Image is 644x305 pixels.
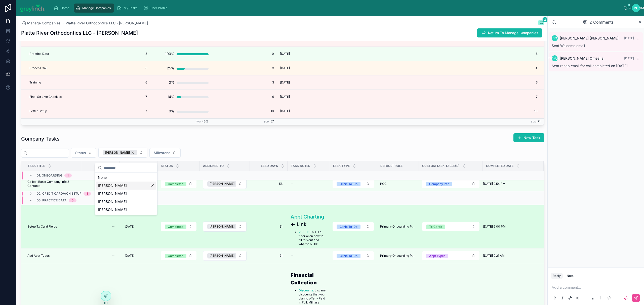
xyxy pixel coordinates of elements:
span: 2 Comments [589,19,614,25]
span: [PERSON_NAME] [210,254,234,258]
a: 21 [253,252,285,260]
div: Completed [168,254,183,258]
a: Appt Charting [291,214,324,220]
a: My Tasks [115,4,141,13]
a: Add Appt Types [27,254,79,258]
span: 45% [202,119,209,123]
span: 57 [270,119,274,123]
span: Manage Companies [82,6,111,10]
strong: Financial Collection [291,272,317,286]
span: Return To Manage Companies [488,30,538,35]
a: [DATE] [123,252,154,260]
span: 3 [215,80,274,84]
a: [DATE] 9:21 AM [483,254,538,258]
span: Milestone [154,150,170,155]
span: 6 [117,66,147,70]
span: 4 [352,66,538,70]
a: New Task [513,133,544,142]
span: [PERSON_NAME] Omealia [560,56,603,61]
span: Primary Onboarding POC [380,225,416,229]
button: Return To Manage Companies [477,28,542,37]
span: [DATE] [280,66,290,70]
span: [PERSON_NAME] [98,199,127,204]
a: Select Button [160,222,197,231]
span: [DATE] [125,254,135,258]
img: App logo [20,4,46,12]
span: 21 [255,254,283,258]
span: Custom Task Table(s) [422,164,460,168]
span: 3 [215,66,274,70]
div: Appt Types [429,254,445,258]
div: Completed [168,225,183,229]
div: -- [112,225,115,229]
button: Select Button [333,179,374,188]
div: -- [112,254,115,258]
span: [DATE] [280,109,290,113]
button: Unselect 190 [207,224,242,229]
a: Select Button [422,251,480,260]
button: Note [565,273,576,279]
button: Select Button [161,251,196,260]
span: [DATE] [280,52,290,56]
span: -- [291,254,294,258]
a: Manage Companies [74,4,114,13]
span: Training [29,80,41,84]
span: 0 [215,52,274,56]
button: Unselect APPT_TYPES [426,253,448,258]
span: Letter Setup [29,109,47,113]
span: Final Go Live Checklist [29,95,62,99]
button: Unselect 190 [207,253,242,258]
span: Task Type [333,164,350,168]
span: 7 [352,95,538,99]
span: 56 [255,182,283,186]
a: Select Button [332,179,374,189]
span: [PERSON_NAME] [210,225,234,229]
div: 5 [72,198,73,202]
span: DC [552,36,557,40]
a: Select Button [160,179,197,189]
span: [PERSON_NAME] [542,56,567,60]
button: Select Button [422,222,479,231]
span: Home [61,6,69,10]
span: Default Role [380,164,403,168]
a: Primary Onboarding POC [380,254,416,258]
span: [DATE] [624,56,634,60]
span: [DATE] [280,95,290,99]
span: [DATE] [125,225,135,229]
small: Sum [531,120,537,123]
button: Select Button [422,251,479,260]
button: Select Button [203,251,247,261]
div: scrollable content [50,3,624,14]
a: Select Button [203,221,247,232]
a: [DATE] 9:54 PM [483,182,538,186]
button: Select Button [71,148,96,158]
a: Platte River Orthodontics LLC - [PERSON_NAME] [66,21,148,26]
span: Sent Welcome email [552,43,585,48]
a: Select Button [422,179,480,189]
span: 6 [215,95,274,99]
span: [DATE] 9:21 AM [483,254,505,258]
li: - This is a tutorial on how to fill this out and what to build! [299,230,326,246]
div: 1 [87,192,88,196]
span: 05. Practice Data [37,198,67,202]
a: Setup Tx Card Fields [27,225,79,229]
button: Select Button [149,148,181,158]
span: User Profile [150,6,167,10]
div: 14% [167,92,175,102]
span: [PERSON_NAME] [105,151,130,155]
button: Select Button [333,251,374,260]
span: Status [75,150,86,155]
div: Clinic To-Do [340,225,357,229]
button: Unselect 190 [103,150,137,155]
button: Select Button [422,179,479,188]
a: Appt Charting← LinkVIDEO- This is a tutorial on how to fill this out and what to build! [291,207,326,246]
a: [DATE] 6:00 PM [483,225,538,229]
div: Completed [168,182,183,186]
button: Unselect 190 [207,181,242,187]
a: -- [291,254,326,258]
span: Completed Date [486,164,513,168]
span: Process Call [29,66,47,70]
a: Collect Basic Company Info & Contacts [27,180,79,188]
